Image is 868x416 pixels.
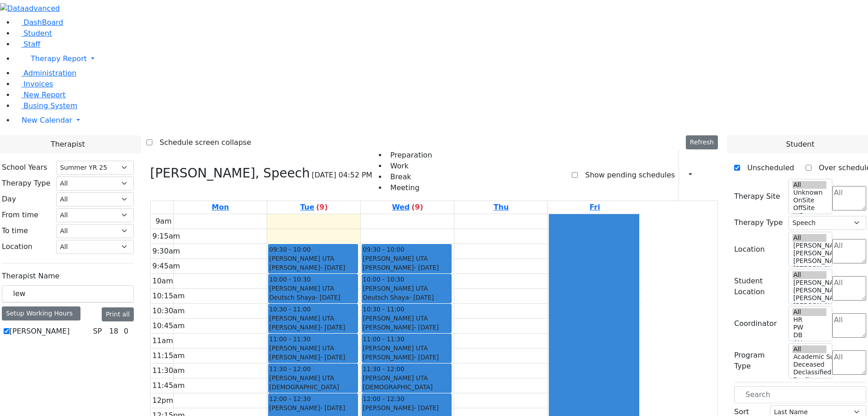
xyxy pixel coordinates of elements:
[269,364,311,373] span: 11:30 - 12:00
[320,354,345,361] span: - [DATE]
[363,383,451,401] div: [DEMOGRAPHIC_DATA][PERSON_NAME]
[102,307,134,321] button: Print all
[832,186,866,210] textarea: Search
[832,313,866,338] textarea: Search
[320,324,345,331] span: - [DATE]
[793,242,827,249] option: [PERSON_NAME] 5
[793,302,827,310] option: [PERSON_NAME] 2
[151,365,187,376] div: 11:30am
[414,404,439,411] span: - [DATE]
[363,284,428,293] span: [PERSON_NAME] UTA
[832,350,866,375] textarea: Search
[269,323,357,332] div: [PERSON_NAME]
[51,139,85,150] span: Therapist
[793,234,827,242] option: All
[269,383,357,401] div: [DEMOGRAPHIC_DATA][PERSON_NAME]
[363,314,428,323] span: [PERSON_NAME] UTA
[734,318,777,329] label: Coordinator
[793,308,827,316] option: All
[151,306,187,316] div: 10:30am
[578,168,675,182] label: Show pending schedules
[151,276,175,287] div: 10am
[152,135,251,150] label: Schedule screen collapse
[363,245,404,254] span: 09:30 - 10:00
[793,204,827,212] option: OffSite
[588,201,602,214] a: August 22, 2025
[24,80,53,88] span: Invoices
[793,324,827,331] option: PW
[151,231,182,242] div: 9:15am
[210,201,231,214] a: August 18, 2025
[14,91,66,99] a: New Report
[712,168,718,182] div: Delete
[269,263,357,272] div: [PERSON_NAME]
[269,314,334,323] span: [PERSON_NAME] UTA
[269,245,311,254] span: 09:30 - 10:00
[363,254,428,263] span: [PERSON_NAME] UTA
[734,217,783,228] label: Therapy Type
[2,178,51,189] label: Therapy Type
[793,331,827,339] option: DB
[269,344,334,353] span: [PERSON_NAME] UTA
[14,111,868,129] a: New Calendar
[154,216,174,227] div: 9am
[734,191,780,202] label: Therapy Site
[734,386,866,403] input: Search
[786,139,814,150] span: Student
[793,257,827,265] option: [PERSON_NAME] 3
[363,335,404,344] span: 11:00 - 11:30
[2,271,60,282] label: Therapist Name
[151,246,182,257] div: 9:30am
[9,326,70,337] label: [PERSON_NAME]
[793,339,827,347] option: AH
[390,201,425,214] a: August 20, 2025
[793,196,827,204] option: OnSite
[107,326,120,337] div: 18
[151,335,175,346] div: 11am
[24,101,77,110] span: Busing System
[2,241,33,252] label: Location
[793,316,827,324] option: HR
[363,394,404,403] span: 12:00 - 12:30
[31,54,87,63] span: Therapy Report
[793,181,827,189] option: All
[298,201,330,214] a: August 19, 2025
[269,254,334,263] span: [PERSON_NAME] UTA
[793,212,827,220] option: WP
[363,353,451,362] div: [PERSON_NAME]
[269,394,311,403] span: 12:00 - 12:30
[363,344,428,353] span: [PERSON_NAME] UTA
[316,294,340,301] span: - [DATE]
[269,403,357,412] div: [PERSON_NAME]
[832,276,866,301] textarea: Search
[269,353,357,362] div: [PERSON_NAME]
[363,403,451,412] div: [PERSON_NAME]
[387,182,432,193] li: Meeting
[387,172,432,182] li: Break
[793,189,827,196] option: Unknown
[14,29,52,38] a: Student
[793,265,827,273] option: [PERSON_NAME] 2
[24,69,76,77] span: Administration
[793,353,827,361] option: Academic Support
[269,284,334,293] span: [PERSON_NAME] UTA
[24,18,63,27] span: DashBoard
[414,354,439,361] span: - [DATE]
[269,275,311,284] span: 10:00 - 10:30
[150,166,310,181] h3: [PERSON_NAME], Speech
[24,40,40,48] span: Staff
[793,361,827,368] option: Deceased
[22,116,72,124] span: New Calendar
[316,202,328,213] label: (9)
[363,305,404,314] span: 10:30 - 11:00
[793,376,827,384] option: Declines
[734,276,783,297] label: Student Location
[151,395,175,406] div: 12pm
[24,91,66,99] span: New Report
[363,275,404,284] span: 10:00 - 10:30
[24,29,52,38] span: Student
[793,345,827,353] option: All
[363,263,451,272] div: [PERSON_NAME]
[793,279,827,287] option: [PERSON_NAME] 5
[151,350,187,361] div: 11:15am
